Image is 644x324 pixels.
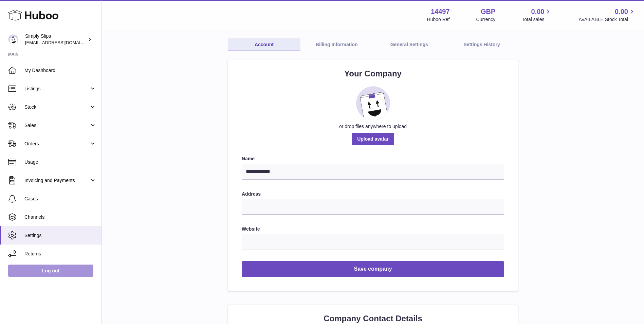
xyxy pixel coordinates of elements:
[24,196,96,202] span: Cases
[481,7,495,16] strong: GBP
[578,7,636,23] a: 0.00 AVAILABLE Stock Total
[24,232,96,239] span: Settings
[445,38,518,51] a: Settings History
[24,251,96,257] span: Returns
[578,16,636,23] span: AVAILABLE Stock Total
[242,261,504,277] button: Save company
[8,265,93,277] a: Log out
[522,16,552,23] span: Total sales
[25,33,86,46] div: Simply Slips
[356,86,390,120] img: placeholder_image.svg
[24,214,96,220] span: Channels
[24,122,89,129] span: Sales
[431,7,450,16] strong: 14497
[24,141,89,147] span: Orders
[24,67,96,74] span: My Dashboard
[24,104,89,110] span: Stock
[228,38,300,51] a: Account
[24,159,96,165] span: Usage
[300,38,373,51] a: Billing Information
[427,16,450,23] div: Huboo Ref
[242,156,504,162] label: Name
[352,133,394,145] span: Upload avatar
[24,86,89,92] span: Listings
[531,7,545,16] span: 0.00
[522,7,552,23] a: 0.00 Total sales
[242,226,504,232] label: Website
[615,7,628,16] span: 0.00
[242,68,504,79] h2: Your Company
[242,191,504,197] label: Address
[476,16,496,23] div: Currency
[242,123,504,130] div: or drop files anywhere to upload
[242,313,504,324] h2: Company Contact Details
[25,40,100,45] span: [EMAIL_ADDRESS][DOMAIN_NAME]
[373,38,446,51] a: General Settings
[24,177,89,184] span: Invoicing and Payments
[8,34,18,44] img: pooletom40@gmail.com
